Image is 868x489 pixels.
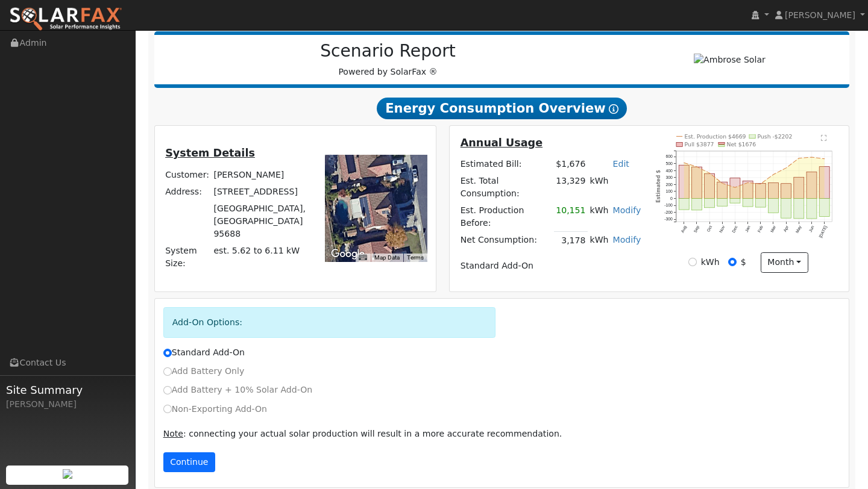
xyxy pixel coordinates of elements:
rect: onclick="" [705,173,715,198]
input: Non-Exporting Add-On [163,405,172,413]
circle: onclick="" [747,182,749,184]
rect: onclick="" [679,199,689,210]
circle: onclick="" [773,174,775,176]
button: Map Data [374,254,400,262]
label: Standard Add-On [163,346,245,359]
text: May [795,225,803,234]
u: Annual Usage [461,137,542,149]
a: Open this area in Google Maps (opens a new window) [328,246,368,262]
text: Jan [744,225,751,233]
text: Pull $3877 [685,141,714,148]
span: : connecting your actual solar production will result in a more accurate recommendation. [163,429,562,438]
rect: onclick="" [794,177,804,198]
text: 300 [665,175,673,179]
img: SolarFax [9,7,122,32]
td: Customer: [163,166,212,183]
circle: onclick="" [824,158,826,160]
text: Net $1676 [727,141,756,148]
text:  [821,134,827,142]
circle: onclick="" [722,182,723,184]
text: -100 [664,203,673,207]
td: kWh [588,172,643,202]
text: Sep [693,225,700,234]
button: month [761,252,808,273]
rect: onclick="" [730,178,740,199]
rect: onclick="" [679,165,689,198]
rect: onclick="" [717,199,728,207]
text: Feb [757,225,764,234]
circle: onclick="" [683,162,685,164]
td: 10,151 [554,202,588,232]
a: Modify [613,235,641,244]
img: Google [328,246,368,262]
img: retrieve [63,469,72,479]
circle: onclick="" [798,157,800,159]
td: System Size: [163,243,212,272]
input: Add Battery + 10% Solar Add-On [163,386,172,394]
text: Nov [719,225,726,233]
text: Estimated $ [655,170,661,203]
input: Standard Add-On [163,349,172,357]
text: 100 [665,189,673,193]
rect: onclick="" [717,182,728,198]
td: kWh [588,202,611,232]
td: Est. Total Consumption: [458,172,554,202]
text: Dec [731,225,738,233]
label: Add Battery Only [163,365,245,378]
button: Continue [163,452,215,473]
label: Non-Exporting Add-On [163,403,267,416]
rect: onclick="" [691,167,702,199]
span: [PERSON_NAME] [785,10,855,20]
span: est. 5.62 to 6.11 kW [213,246,300,255]
span: Site Summary [6,382,129,398]
td: Standard Add-On [458,258,643,275]
rect: onclick="" [743,199,753,207]
text: Oct [706,225,712,233]
circle: onclick="" [709,172,711,174]
i: Show Help [609,104,618,114]
u: Note [163,429,183,438]
circle: onclick="" [785,167,787,169]
circle: onclick="" [734,187,736,188]
td: Address: [163,183,212,200]
a: Modify [613,205,641,215]
span: Energy Consumption Overview [377,98,626,119]
input: Add Battery Only [163,367,172,376]
div: [PERSON_NAME] [6,398,129,411]
text: 0 [670,196,673,201]
td: [PERSON_NAME] [212,166,312,183]
td: [STREET_ADDRESS] [212,183,312,200]
label: $ [741,256,746,269]
text: -200 [664,210,673,214]
td: Est. Production Before: [458,202,554,232]
circle: onclick="" [811,157,813,158]
text: Est. Production $4669 [685,133,746,140]
td: Net Consumption: [458,232,554,249]
text: 500 [665,161,673,166]
text: 400 [665,169,673,173]
td: System Size [212,243,312,272]
rect: onclick="" [691,199,702,210]
button: Keyboard shortcuts [359,254,367,262]
circle: onclick="" [760,183,762,185]
rect: onclick="" [781,199,791,219]
rect: onclick="" [820,167,830,199]
rect: onclick="" [730,199,740,204]
rect: onclick="" [820,199,830,217]
rect: onclick="" [807,172,817,198]
label: kWh [701,256,720,269]
rect: onclick="" [755,184,766,199]
div: Add-On Options: [163,307,495,338]
a: Terms [407,254,424,261]
td: 3,178 [554,232,588,249]
rect: onclick="" [743,181,753,198]
td: kWh [588,232,611,249]
div: Powered by SolarFax ® [160,41,616,78]
text: -300 [664,217,673,222]
u: System Details [165,147,255,159]
rect: onclick="" [769,199,779,213]
td: Estimated Bill: [458,155,554,172]
rect: onclick="" [705,199,715,208]
text: Mar [770,225,777,233]
text: 600 [665,154,673,158]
